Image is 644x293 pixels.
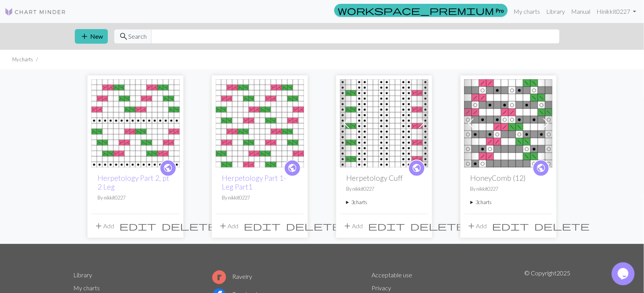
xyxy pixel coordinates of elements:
[410,221,466,231] span: delete
[12,56,33,63] li: My charts
[5,7,66,16] img: Logo
[340,119,428,126] a: Herpetology Cuff
[368,221,405,231] span: edit
[162,221,217,231] span: delete
[543,4,568,19] a: Library
[97,174,169,191] a: Herpetology Part 2, pt 2 Leg
[94,221,103,231] span: add
[464,119,553,126] a: HoneyComb (12)
[212,273,252,280] a: Ravelry
[408,219,468,233] button: Delete
[492,221,529,231] span: edit
[75,29,108,44] button: New
[216,219,241,233] button: Add
[288,160,297,176] i: public
[346,185,422,193] p: By nikkit0227
[568,4,594,19] a: Manual
[492,221,529,231] i: Edit
[91,79,180,167] img: Copy of Herpetology Part 2, pt 2 Leg
[288,162,297,174] span: public
[119,221,156,231] i: Edit
[365,219,408,233] button: Edit
[284,160,301,177] a: public
[412,160,422,176] i: public
[368,221,405,231] i: Edit
[163,160,173,176] i: public
[73,271,92,278] a: Library
[212,270,226,284] img: Ravelry logo
[91,119,180,126] a: Copy of Herpetology Part 2, pt 2 Leg
[119,221,156,231] span: edit
[471,199,547,206] summary: 3charts
[91,219,117,233] button: Add
[471,174,547,182] h2: HoneyComb (12)
[222,194,298,201] p: By nikkit0227
[159,219,220,233] button: Delete
[216,119,304,126] a: Copy of Herpetology Part 1- Leg Part1
[464,219,490,233] button: Add
[511,4,543,19] a: My charts
[594,4,639,19] a: Hinikkit0227
[244,221,281,231] span: edit
[222,174,286,191] a: Herpetology Part 1- Leg Part1
[80,31,89,42] span: add
[97,194,173,201] p: By nikkit0227
[119,31,128,42] span: search
[218,221,228,231] span: add
[286,221,341,231] span: delete
[467,221,476,231] span: add
[537,162,546,174] span: public
[535,221,590,231] span: delete
[216,79,304,167] img: Copy of Herpetology Part 1- Leg Part1
[532,219,593,233] button: Delete
[73,284,100,291] a: My charts
[372,271,412,278] a: Acceptable use
[160,160,177,177] a: public
[533,160,550,177] a: public
[612,262,636,285] iframe: chat widget
[338,5,494,16] span: workspace_premium
[163,162,173,174] span: public
[340,79,428,167] img: Herpetology Cuff
[244,221,281,231] i: Edit
[241,219,283,233] button: Edit
[346,199,422,206] summary: 3charts
[412,162,422,174] span: public
[408,160,425,177] a: public
[346,174,422,182] h2: Herpetology Cuff
[464,79,553,167] img: HoneyComb (12)
[471,185,547,193] p: By nikkit0227
[340,219,365,233] button: Add
[283,219,344,233] button: Delete
[334,4,508,17] a: Pro
[128,32,147,41] span: Search
[343,221,352,231] span: add
[537,160,546,176] i: public
[117,219,159,233] button: Edit
[372,284,391,291] a: Privacy
[490,219,532,233] button: Edit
